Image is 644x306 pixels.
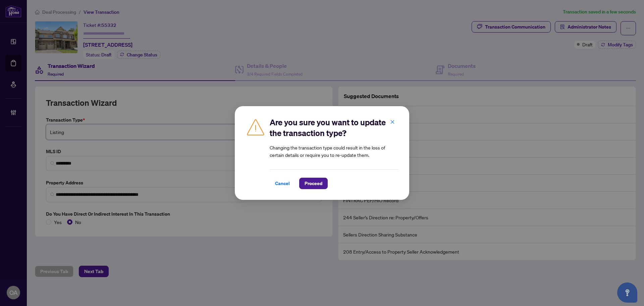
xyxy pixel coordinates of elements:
span: Proceed [305,178,322,189]
span: Cancel [275,178,290,189]
button: Open asap [617,282,637,303]
button: Cancel [270,178,295,189]
span: close [390,120,395,124]
h2: Are you sure you want to update the transaction type? [270,117,398,138]
button: Proceed [299,178,328,189]
img: Caution Img [246,117,266,137]
article: Changing the transaction type could result in the loss of certain details or require you to re-up... [270,144,398,159]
